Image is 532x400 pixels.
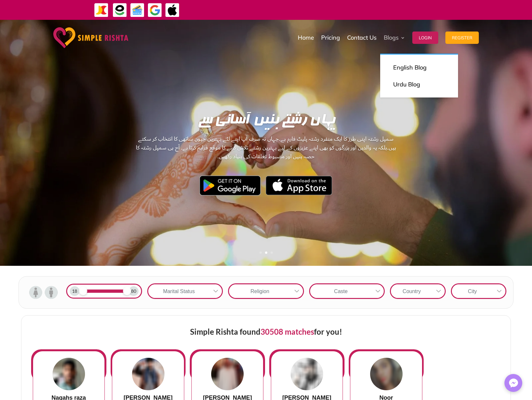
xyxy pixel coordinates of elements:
span: یہاں رشتے بنیں آسانی سے [198,110,334,132]
a: English Blog [387,61,452,74]
img: B8IHRnX4GOmlAAAAAElFTkSuQmCC [53,358,85,390]
span: Caste [334,289,348,294]
span: Religion [250,289,269,294]
img: AzvW00FktZQgAAAAAElFTkSuQmCC [370,358,403,390]
span: Home [298,35,314,40]
a: Urdu Blog [387,78,452,91]
img: Messenger [507,377,520,390]
span: یا کریڈٹ کارڈ کے ذریعے ویب سائٹ پر ہوگی۔ [423,4,495,15]
span: Urdu Blog [393,81,420,88]
span: 30508 matches [260,327,314,336]
span: 80 [131,287,136,295]
button: Login [412,32,438,44]
img: Credit Cards [130,3,145,18]
span: Marital Status [163,289,195,294]
img: wIOQTrnrbKT6gAAAABJRU5ErkJggg== [211,358,244,390]
span: Pricing [321,35,340,40]
a: Home [298,21,314,54]
img: ApplePay-icon [165,3,180,18]
span: Simple Rishta found [190,327,260,336]
span: سمپل رشتہ اپنی طرز کا ایک منفرد رشتہ پلیٹ فارم ہے۔جہاں نہ صرف آپ اپنے لئے بہترین جیون ساتھی کا ان... [136,134,396,161]
span: Blogs [384,35,399,40]
img: EasyPaisa-icon [113,3,127,18]
span: Login [419,35,432,40]
img: 5ZPA3eJAAAAAElFTkSuQmCC [291,358,323,390]
img: Google Play [199,175,261,196]
span: Country [403,289,421,294]
img: gxAAAAAElFTkSuQmCC [132,358,164,390]
span: City [468,289,477,294]
img: GooglePay-icon [148,3,162,18]
a: Pricing [321,21,340,54]
a: Register [445,21,479,54]
a: Login [412,21,438,54]
span: 18 [72,287,77,295]
span: for you! [314,327,342,336]
img: JazzCash-icon [94,3,109,18]
span: English Blog [393,64,427,71]
a: Contact Us [347,21,377,54]
span: Contact Us [347,35,377,40]
button: Register [445,32,479,44]
span: Register [452,35,472,40]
